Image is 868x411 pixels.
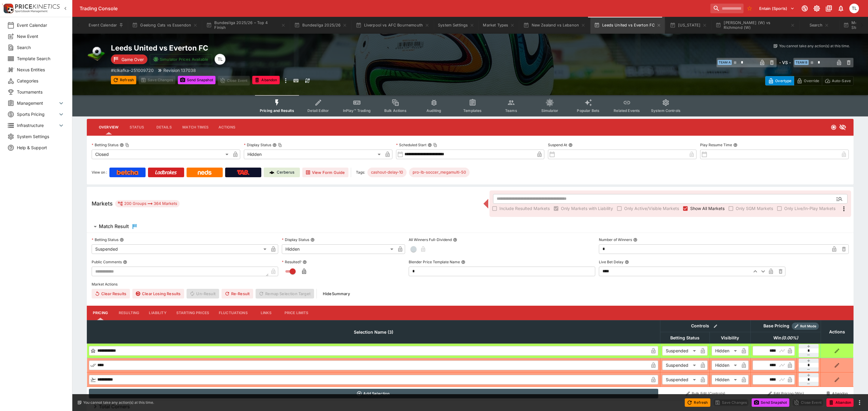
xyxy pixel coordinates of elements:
span: Only Live/In-Play Markets [784,205,835,212]
p: You cannot take any action(s) at this time. [779,43,850,49]
span: Auditing [426,108,441,113]
button: New Zealand vs Lebanon [520,17,589,34]
label: View on : [92,168,107,177]
p: Resulted? [282,259,301,264]
p: Copy To Clipboard [111,67,154,73]
button: View Form Guide [302,168,348,177]
div: Start From [765,76,854,85]
div: Closed [92,150,231,159]
span: Team B [794,60,809,65]
button: Re-Result [222,289,253,298]
button: Clear Results [92,289,130,298]
svg: Closed [831,124,837,130]
button: Send Snapshot [178,76,215,84]
button: Bulk edit [712,322,719,330]
img: PriceKinetics [15,4,60,9]
button: Notifications [835,3,846,14]
button: Actions [213,120,241,134]
button: Trent Lewis [848,2,861,15]
div: Base Pricing [761,322,792,330]
div: Suspended [662,360,698,370]
p: Cerberus [277,169,294,175]
button: Add Selection [89,389,659,398]
div: Hidden [712,346,739,356]
p: Number of Winners [599,237,632,242]
button: Select Tenant [756,4,798,13]
button: Geelong Cats vs Essendon [128,17,201,34]
button: Refresh [685,398,710,407]
p: Blender Price Template Name [409,259,460,264]
img: Betcha [117,170,138,175]
button: Status [123,120,150,134]
button: All Winners Full-Dividend [453,238,457,242]
button: Connected to PK [799,3,810,14]
span: Template Search [17,55,65,62]
label: Tags: [356,168,365,177]
div: Trading Console [80,5,708,12]
img: soccer.png [87,43,106,63]
span: Nexus Entities [17,66,65,73]
button: Toggle light/dark mode [811,3,822,14]
button: Search [800,17,838,34]
img: TabNZ [237,170,250,175]
button: HideSummary [319,289,354,298]
button: Open [834,193,845,204]
button: [US_STATE] [666,17,711,34]
span: Templates [463,108,482,113]
th: Actions [821,320,853,343]
span: Teams [505,108,517,113]
button: Details [150,120,178,134]
button: Simulator Prices Available [150,54,212,64]
span: Simulator [541,108,558,113]
button: Play Resume Time [733,143,737,147]
p: Live Bet Delay [599,259,624,264]
div: Hidden [712,360,739,370]
button: Suspend At [568,143,573,147]
span: Infrastructure [17,122,58,128]
button: Copy To Clipboard [125,143,129,147]
button: Send Snapshot [752,398,789,407]
span: Mark an event as closed and abandoned. [826,399,854,405]
th: Controls [660,320,750,332]
span: Team A [718,60,732,65]
span: Bulk Actions [384,108,407,113]
div: Show/hide Price Roll mode configuration. [792,323,819,330]
span: Detail Editor [307,108,329,113]
a: Cerberus [264,168,300,177]
button: [PERSON_NAME] (W) vs Richmond (W) [712,17,799,34]
button: Event Calendar [85,17,127,34]
button: Copy To Clipboard [278,143,282,147]
button: Number of Winners [633,238,637,242]
button: Price Limits [280,306,313,320]
button: Resulting [114,306,144,320]
img: Sportsbook Management [15,10,48,13]
p: Play Resume Time [700,142,732,147]
div: Hidden [244,150,383,159]
div: Betting Target: cerberus [409,168,470,177]
span: Management [17,100,58,106]
button: Match Times [178,120,213,134]
div: 200 Groups 364 Markets [118,200,177,207]
img: Ladbrokes [155,170,177,175]
h6: Match Result [99,223,129,230]
button: Abandon [252,76,279,84]
button: Abandon [826,398,854,407]
p: Override [804,78,819,84]
button: Scheduled StartCopy To Clipboard [428,143,432,147]
span: Only Markets with Liability [561,205,613,212]
button: Betting StatusCopy To Clipboard [120,143,124,147]
label: Market Actions [92,280,849,289]
span: cashout-delay-10 [367,169,407,175]
button: Fluctuations [214,306,253,320]
p: Betting Status [92,237,118,242]
button: Refresh [111,76,136,84]
span: pro-lb-soccer_megamulti-50 [409,169,470,175]
span: Only SGM Markets [736,205,773,212]
button: more [856,399,863,406]
span: Tournaments [17,89,65,95]
div: Hidden [282,244,395,254]
p: Auto-Save [832,78,851,84]
button: Bundesliga 2025/26 – Top 4 Finish [203,17,289,34]
p: Scheduled Start [396,142,426,147]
